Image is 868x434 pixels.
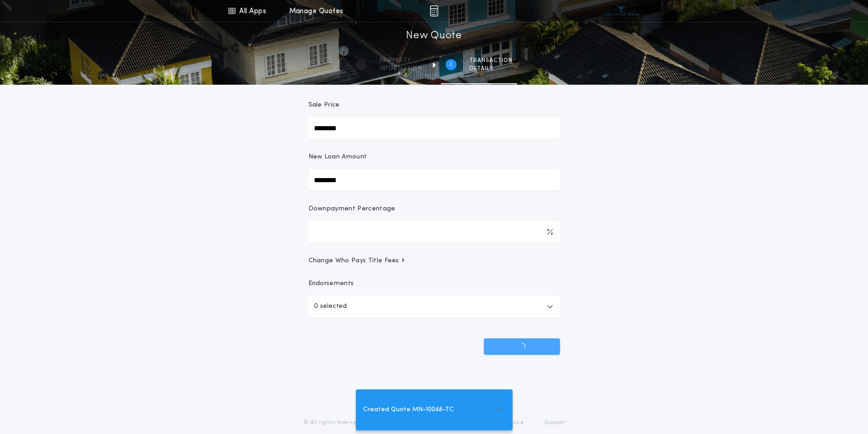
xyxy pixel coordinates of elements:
[308,221,560,243] input: Downpayment Percentage
[308,117,560,139] input: Sale Price
[308,256,560,266] button: Change Who Pays Title Fees
[363,405,454,415] span: Created Quote MN-10048-TC
[469,57,513,64] span: Transaction
[308,296,560,317] button: 0 selected
[380,65,422,72] span: information
[430,5,438,16] img: img
[449,61,452,68] h2: 2
[308,101,340,110] p: Sale Price
[308,153,367,162] p: New Loan Amount
[308,169,560,191] input: New Loan Amount
[380,57,422,64] span: Property
[406,29,462,43] h1: New Quote
[314,301,347,312] p: 0 selected
[308,279,560,288] p: Endorsements
[308,256,406,266] span: Change Who Pays Title Fees
[469,65,513,72] span: details
[308,204,395,214] p: Downpayment Percentage
[604,6,638,15] img: vs-icon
